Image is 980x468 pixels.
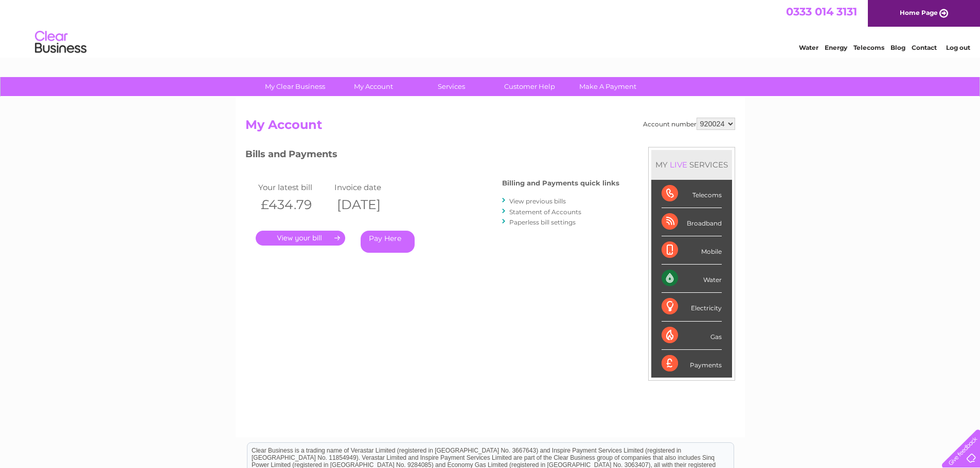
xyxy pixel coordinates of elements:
[662,180,722,208] div: Telecoms
[668,160,689,170] div: LIVE
[799,44,818,51] a: Water
[245,118,735,137] h2: My Account
[890,44,905,51] a: Blog
[253,77,337,96] a: My Clear Business
[662,293,722,321] div: Electricity
[361,231,415,253] a: Pay Here
[34,27,87,58] img: logo.png
[662,208,722,236] div: Broadband
[256,231,345,246] a: .
[256,194,332,215] th: £434.79
[487,77,572,96] a: Customer Help
[946,44,970,51] a: Log out
[509,197,566,205] a: View previous bills
[651,150,732,179] div: MY SERVICES
[509,218,576,226] a: Paperless bill settings
[643,118,735,130] div: Account number
[565,77,650,96] a: Make A Payment
[662,350,722,378] div: Payments
[662,236,722,265] div: Mobile
[247,6,734,50] div: Clear Business is a trading name of Verastar Limited (registered in [GEOGRAPHIC_DATA] No. 3667643...
[331,77,416,96] a: My Account
[509,208,581,216] a: Statement of Accounts
[245,147,619,165] h3: Bills and Payments
[409,77,494,96] a: Services
[662,322,722,350] div: Gas
[662,265,722,293] div: Water
[825,44,847,51] a: Energy
[786,5,857,18] a: 0333 014 3131
[332,180,408,194] td: Invoice date
[332,194,408,215] th: [DATE]
[853,44,884,51] a: Telecoms
[502,179,619,187] h4: Billing and Payments quick links
[256,180,332,194] td: Your latest bill
[912,44,937,51] a: Contact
